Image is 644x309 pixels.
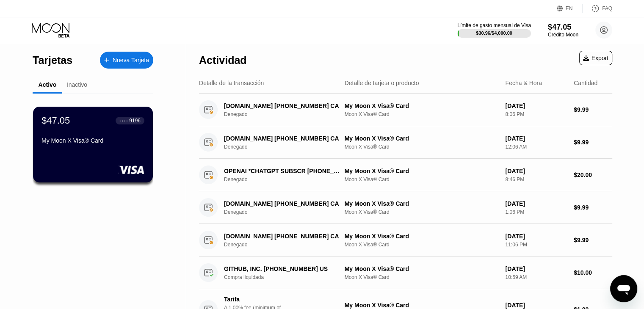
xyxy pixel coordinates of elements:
div: Nueva Tarjeta [113,57,149,64]
div: Export [579,51,612,65]
div: $47.05 [41,115,70,126]
div: $9.99 [574,237,612,243]
div: $9.99 [574,204,612,211]
div: Export [583,55,608,61]
div: Denegado [224,111,349,117]
div: 11:06 PM [505,242,567,248]
div: Denegado [224,144,349,150]
div: $9.99 [574,106,612,113]
div: Moon X Visa® Card [345,111,499,117]
div: Moon X Visa® Card [345,177,499,182]
div: [DOMAIN_NAME] [PHONE_NUMBER] CA [224,102,340,109]
div: Moon X Visa® Card [345,242,499,248]
div: 10:59 AM [505,274,567,280]
div: Tarjetas [33,54,72,66]
div: OPENAI *CHATGPT SUBSCR [PHONE_NUMBER] USDenegadoMy Moon X Visa® CardMoon X Visa® Card[DATE]8:46 P... [199,159,612,191]
div: $20.00 [574,171,612,178]
div: 8:46 PM [505,177,567,182]
div: GITHUB, INC. [PHONE_NUMBER] US [224,265,340,272]
div: $47.05 [548,23,578,32]
div: Denegado [224,177,349,182]
div: My Moon X Visa® Card [345,135,499,142]
div: 9196 [129,118,141,124]
div: [DOMAIN_NAME] [PHONE_NUMBER] CADenegadoMy Moon X Visa® CardMoon X Visa® Card[DATE]8:06 PM$9.99 [199,94,612,126]
div: My Moon X Visa® Card [345,102,499,109]
div: Moon X Visa® Card [345,274,499,280]
div: Denegado [224,209,349,215]
div: Denegado [224,242,349,248]
div: $47.05Crédito Moon [548,23,578,38]
div: My Moon X Visa® Card [345,233,499,240]
div: Activo [39,81,57,88]
div: EN [566,6,573,11]
div: [DOMAIN_NAME] [PHONE_NUMBER] CA [224,135,340,142]
div: Tarifa [224,296,283,303]
div: $9.99 [574,139,612,146]
div: Límite de gasto mensual de Visa [457,22,531,28]
div: Límite de gasto mensual de Visa$30.96/$4,000.00 [457,22,531,38]
div: Cantidad [574,80,597,86]
div: [DATE] [505,200,567,207]
div: Compra liquidada [224,274,349,280]
div: [DATE] [505,302,567,309]
div: Moon X Visa® Card [345,209,499,215]
div: [DOMAIN_NAME] [PHONE_NUMBER] CADenegadoMy Moon X Visa® CardMoon X Visa® Card[DATE]11:06 PM$9.99 [199,224,612,257]
div: OPENAI *CHATGPT SUBSCR [PHONE_NUMBER] US [224,168,340,174]
div: [DOMAIN_NAME] [PHONE_NUMBER] CADenegadoMy Moon X Visa® CardMoon X Visa® Card[DATE]12:06 AM$9.99 [199,126,612,159]
div: EN [557,4,583,13]
div: $30.96 / $4,000.00 [476,30,512,36]
div: $10.00 [574,269,612,276]
div: [DOMAIN_NAME] [PHONE_NUMBER] CADenegadoMy Moon X Visa® CardMoon X Visa® Card[DATE]1:06 PM$9.99 [199,191,612,224]
div: [DATE] [505,168,567,174]
div: My Moon X Visa® Card [345,168,499,174]
div: FAQ [583,4,612,13]
div: Detalle de la transacción [199,80,264,86]
div: Inactivo [67,81,87,88]
div: [DATE] [505,233,567,240]
iframe: Botón para iniciar la ventana de mensajería [610,275,637,302]
div: My Moon X Visa® Card [345,302,499,309]
div: [DOMAIN_NAME] [PHONE_NUMBER] CA [224,233,340,240]
div: [DOMAIN_NAME] [PHONE_NUMBER] CA [224,200,340,207]
div: My Moon X Visa® Card [345,265,499,272]
div: My Moon X Visa® Card [345,200,499,207]
div: Moon X Visa® Card [345,144,499,150]
div: 1:06 PM [505,209,567,215]
div: My Moon X Visa® Card [41,137,144,144]
div: FAQ [602,6,612,11]
div: [DATE] [505,135,567,142]
div: $47.05● ● ● ●9196My Moon X Visa® Card [33,107,153,182]
div: Crédito Moon [548,32,578,38]
div: [DATE] [505,102,567,109]
div: 12:06 AM [505,144,567,150]
div: ● ● ● ● [119,119,128,122]
div: GITHUB, INC. [PHONE_NUMBER] USCompra liquidadaMy Moon X Visa® CardMoon X Visa® Card[DATE]10:59 AM... [199,257,612,289]
div: [DATE] [505,265,567,272]
div: Actividad [199,54,247,66]
div: 8:06 PM [505,111,567,117]
div: Nueva Tarjeta [100,52,153,69]
div: Fecha & Hora [505,80,542,86]
div: Detalle de tarjeta o producto [345,80,419,86]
